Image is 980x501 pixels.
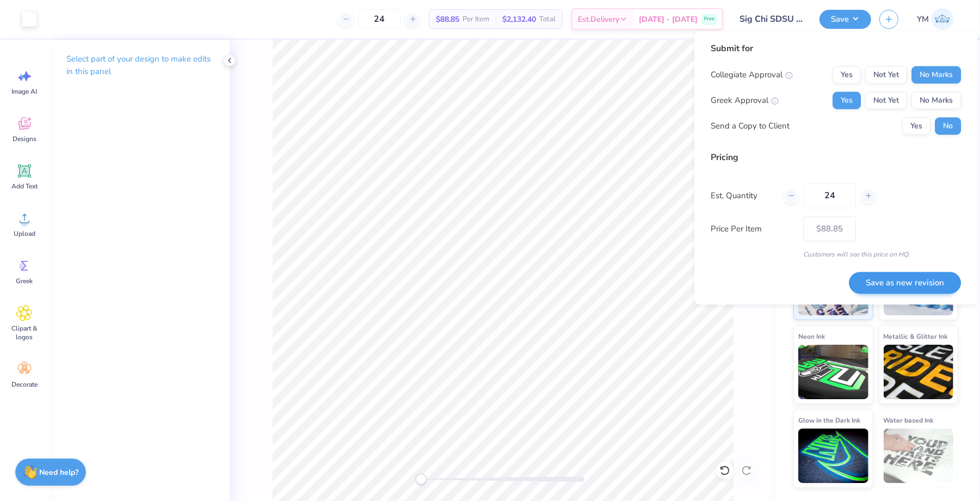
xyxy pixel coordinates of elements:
img: Metallic & Glitter Ink [884,345,954,399]
span: Designs [13,135,36,143]
span: Upload [14,229,35,238]
button: No Marks [911,66,961,84]
span: Per Item [463,14,489,25]
button: Save as new revision [849,272,961,294]
button: Save [819,10,871,29]
input: – – [803,184,856,209]
label: Est. Quantity [711,190,775,202]
span: Neon Ink [798,331,825,342]
button: Not Yet [865,66,907,84]
span: Water based Ink [884,414,934,426]
span: Greek [16,277,33,285]
span: [DATE] - [DATE] [639,14,698,25]
a: YM [912,8,958,30]
div: Collegiate Approval [711,69,793,81]
span: $88.85 [436,14,459,25]
span: Image AI [12,87,38,96]
div: Greek Approval [711,94,779,107]
span: Metallic & Glitter Ink [884,331,948,342]
button: No Marks [911,92,961,109]
span: Decorate [11,380,38,389]
span: Clipart & logos [7,324,42,341]
span: Add Text [11,182,38,191]
span: $2,132.40 [502,14,536,25]
span: Total [539,14,556,25]
div: Submit for [711,42,961,56]
img: Yasmine Manno [932,8,953,30]
label: Price Per Item [711,223,795,235]
button: Not Yet [865,92,907,109]
span: YM [917,13,929,26]
div: Accessibility label [416,474,427,485]
strong: Need help? [40,467,79,478]
img: Neon Ink [798,345,868,399]
div: Send a Copy to Client [711,120,790,132]
button: Yes [902,118,930,135]
img: Glow in the Dark Ink [798,429,868,483]
div: Customers will see this price on HQ. [711,250,961,260]
button: No [935,118,961,135]
p: Select part of your design to make edits in this panel [66,53,212,78]
button: Yes [833,66,861,84]
span: Free [704,15,714,23]
input: – – [358,9,400,29]
div: Pricing [711,151,961,164]
span: Glow in the Dark Ink [798,414,860,426]
input: Untitled Design [731,8,811,30]
img: Water based Ink [884,429,954,483]
button: Yes [833,92,861,109]
span: Est. Delivery [578,14,619,25]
